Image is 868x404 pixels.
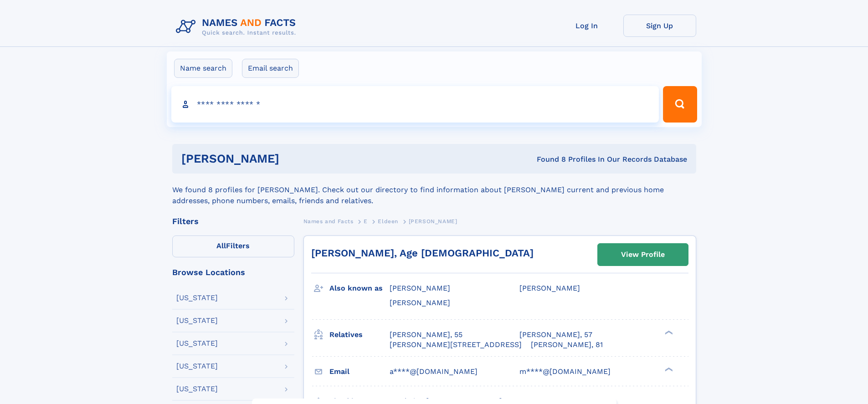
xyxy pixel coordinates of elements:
div: We found 8 profiles for [PERSON_NAME]. Check out our directory to find information about [PERSON_... [172,174,696,206]
a: E [364,215,368,227]
div: ❯ [663,329,673,335]
div: Filters [172,217,294,225]
span: [PERSON_NAME] [390,284,450,292]
span: All [216,241,226,250]
h3: Email [329,364,390,379]
a: [PERSON_NAME], 57 [519,330,592,340]
a: [PERSON_NAME], 81 [531,340,603,350]
div: Browse Locations [172,268,294,276]
div: [US_STATE] [176,294,218,302]
label: Email search [242,59,299,78]
a: Sign Up [623,15,696,37]
span: Eldeen [378,218,398,225]
div: [US_STATE] [176,385,218,393]
div: View Profile [621,244,665,265]
a: [PERSON_NAME], 55 [390,330,462,340]
span: [PERSON_NAME] [390,298,450,307]
a: Names and Facts [303,215,354,227]
a: [PERSON_NAME], Age [DEMOGRAPHIC_DATA] [311,247,534,259]
div: [US_STATE] [176,317,218,324]
a: Log In [550,15,623,37]
button: Search Button [663,86,697,123]
h3: Also known as [329,281,390,296]
input: search input [171,86,659,123]
div: Found 8 Profiles In Our Records Database [408,154,687,164]
a: View Profile [598,244,688,266]
h1: [PERSON_NAME] [181,153,408,164]
label: Filters [172,235,294,257]
h3: Relatives [329,327,390,343]
div: [US_STATE] [176,340,218,347]
div: ❯ [663,366,673,372]
label: Name search [174,59,232,78]
a: Eldeen [378,215,398,227]
span: [PERSON_NAME] [409,218,457,225]
img: Logo Names and Facts [172,15,303,39]
span: [PERSON_NAME] [519,284,580,292]
div: [US_STATE] [176,363,218,370]
a: [PERSON_NAME][STREET_ADDRESS] [390,340,522,350]
span: E [364,218,368,225]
